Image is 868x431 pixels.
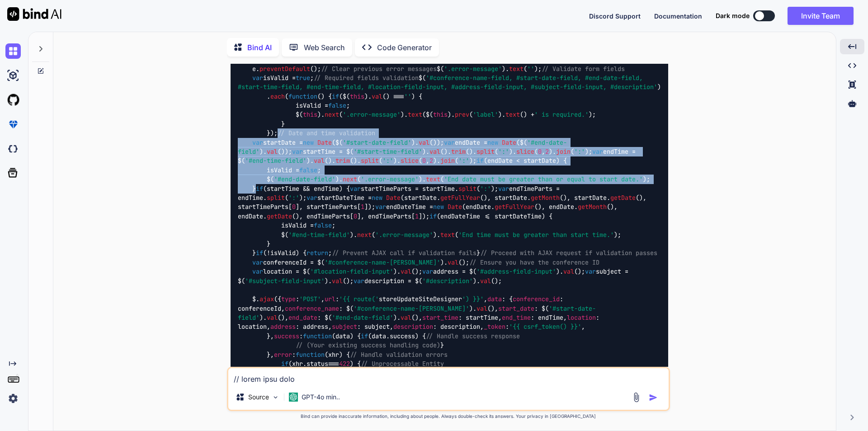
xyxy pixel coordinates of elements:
span: preventDefault [259,65,310,73]
span: '{{ route(' [339,295,379,303]
img: ai-studio [5,68,21,83]
span: error [274,350,292,359]
span: var [585,267,596,275]
span: val [563,267,574,275]
span: // (Your existing success handling code) [296,341,440,350]
button: Invite Team [788,7,854,25]
span: Date [448,203,462,211]
span: // Handle validation errors [350,350,448,359]
span: function [288,92,317,100]
span: // Required fields validation [314,74,419,82]
span: new [372,194,382,202]
span: 1 [361,203,364,211]
span: text [408,111,422,119]
span: split [476,147,495,156]
span: 0 [354,212,357,220]
span: Documentation [654,12,702,20]
span: var [375,203,386,211]
img: settings [5,391,21,406]
span: start_time [422,313,458,322]
span: if [429,212,437,220]
span: '#end-time-field' [288,231,350,239]
span: this [433,111,448,119]
span: e [387,56,390,64]
span: var [252,258,263,266]
p: Bind can provide inaccurate information, including about people. Always double-check its answers.... [227,413,670,420]
span: var [498,185,509,193]
span: ') }}' [462,295,484,303]
img: attachment [631,392,642,403]
span: '#subject-field-input' [245,277,325,285]
img: githubLight [5,92,21,108]
img: icon [649,393,658,402]
span: prev [455,111,469,119]
span: 422 [339,360,350,368]
span: end_time [502,313,531,322]
span: text [440,231,455,239]
p: GPT-4o min.. [302,393,340,402]
span: // Validate form fields [542,65,625,73]
span: address [270,323,296,331]
span: '' [404,92,411,100]
span: false [299,166,317,174]
span: // Handle success response [426,332,520,340]
span: 0 [292,203,296,211]
span: val [267,313,278,322]
span: 0 [422,157,426,165]
span: // Clear previous error messages [321,65,437,73]
span: Discord Support [589,12,641,20]
img: Bind AI [7,7,61,21]
span: conference_name [285,304,339,313]
span: 'End date must be greater than or equal to start date.' [444,175,643,184]
span: end_date [288,313,317,322]
span: getFullYear [440,194,480,202]
span: val [332,277,343,285]
span: val [419,138,429,147]
span: function [303,332,332,340]
span: Date [386,194,401,202]
span: function [354,56,383,64]
span: '#address-field-input' [476,267,556,275]
span: ':' [498,147,509,156]
span: ':' [480,185,491,193]
span: '#end-date-field' [332,313,393,322]
span: Date [502,138,516,147]
span: trim [451,147,466,156]
span: 1 [415,212,419,220]
img: premium [5,117,21,132]
span: Dark mode [716,11,750,20]
span: text [505,111,520,119]
span: 2 [429,157,433,165]
span: text [509,65,524,73]
span: '#end-date-field' [238,138,567,156]
span: val [314,157,325,165]
span: getMonth [578,203,607,211]
span: this [303,111,317,119]
span: next [357,231,372,239]
span: '.error-message' [375,231,433,239]
span: '#conference-name-field, #start-date-field, #end-date-field, #start-time-field, #end-time-field, ... [238,74,657,91]
span: val [267,147,278,156]
span: if [361,332,368,340]
span: type [281,295,296,303]
span: Date [317,138,332,147]
span: var [592,147,603,156]
span: val [401,267,411,275]
span: new [303,138,314,147]
span: trim [335,157,350,165]
span: location [567,313,596,322]
img: GPT-4o mini [289,393,298,402]
button: Discord Support [589,11,641,21]
span: if [476,157,484,165]
span: var [292,147,303,156]
span: var [252,267,263,275]
span: status [307,360,328,368]
button: Documentation [654,11,702,21]
p: Code Generator [377,42,432,53]
span: val [372,92,382,100]
span: var [422,267,433,275]
span: if [256,185,263,193]
span: _token [484,323,505,331]
span: // Proceed with AJAX request if validation passes [480,249,657,257]
span: '#save-preview-button' [245,56,325,64]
